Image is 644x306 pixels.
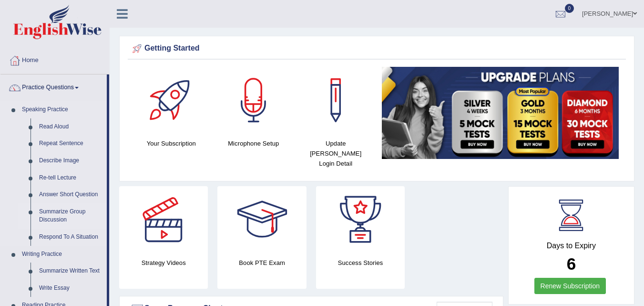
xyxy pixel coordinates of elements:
[217,138,290,148] h4: Microphone Setup
[18,246,107,263] a: Writing Practice
[567,254,576,273] b: 6
[35,263,107,280] a: Summarize Written Text
[130,42,624,56] div: Getting Started
[35,118,107,136] a: Read Aloud
[0,47,109,71] a: Home
[35,135,107,152] a: Repeat Sentence
[119,258,208,268] h4: Strategy Videos
[35,280,107,297] a: Write Essay
[135,138,208,148] h4: Your Subscription
[18,101,107,118] a: Speaking Practice
[316,258,405,268] h4: Success Stories
[382,67,619,159] img: small5.jpg
[35,229,107,246] a: Respond To A Situation
[299,138,372,169] h4: Update [PERSON_NAME] Login Detail
[35,169,107,187] a: Re-tell Lecture
[565,4,574,13] span: 0
[0,74,107,98] a: Practice Questions
[35,203,107,229] a: Summarize Group Discussion
[217,258,306,268] h4: Book PTE Exam
[35,152,107,169] a: Describe Image
[519,242,624,250] h4: Days to Expiry
[534,278,606,294] a: Renew Subscription
[35,186,107,203] a: Answer Short Question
